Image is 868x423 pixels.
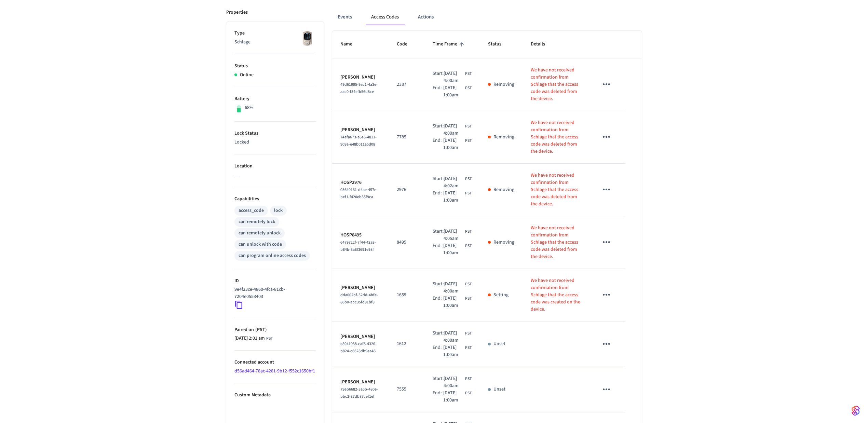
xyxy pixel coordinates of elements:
p: Status [234,63,316,70]
span: 03640161-d4ae-457e-bef1-f420eb35f9ca [340,187,378,200]
p: Removing [493,81,514,88]
div: Start: [433,330,444,344]
div: End: [433,390,444,404]
div: Start: [433,123,444,137]
p: Unset [493,340,505,347]
span: [DATE] 4:02am [444,175,464,190]
p: ID [234,277,316,285]
div: Asia/Manila [444,228,472,242]
span: PST [465,390,472,396]
img: SeamLogoGradient.69752ec5.svg [852,405,860,416]
p: Unset [493,386,505,393]
p: Capabilities [234,195,316,203]
p: Setting [493,291,508,299]
span: PST [465,176,472,182]
div: End: [433,84,444,99]
span: PST [465,330,472,337]
div: can remotely unlock [239,230,281,237]
div: Asia/Manila [234,335,273,342]
span: [DATE] 1:00am [443,390,464,404]
p: Location [234,163,316,170]
span: [DATE] 1:00am [443,84,464,99]
p: 2387 [397,81,416,88]
div: can program online access codes [239,252,306,259]
div: Asia/Manila [444,281,472,295]
span: Details [531,39,554,50]
div: Asia/Manila [444,70,472,84]
p: We have not received confirmation from Schlage that the access code was deleted from the device. [531,224,582,260]
p: Removing [493,239,514,246]
p: We have not received confirmation from Schlage that the access code was deleted from the device. [531,172,582,208]
span: Time Frame [433,39,466,50]
div: Start: [433,175,444,190]
span: [DATE] 1:00am [443,137,464,151]
p: [PERSON_NAME] [340,74,380,81]
div: End: [433,344,444,358]
span: PST [465,281,472,287]
button: Events [332,9,357,25]
p: 7785 [397,134,416,141]
span: Name [340,39,361,50]
div: ant example [332,9,642,25]
div: Asia/Manila [443,295,472,309]
p: HOSP2976 [340,179,380,186]
div: End: [433,295,444,309]
div: can unlock with code [239,241,282,248]
img: Schlage Sense Smart Deadbolt with Camelot Trim, Front [299,30,316,47]
div: Start: [433,281,444,295]
div: Asia/Manila [443,137,472,151]
span: [DATE] 1:00am [443,242,464,257]
span: [DATE] 1:00am [443,295,464,309]
div: can remotely lock [239,218,275,226]
span: Status [488,39,510,50]
span: Code [397,39,416,50]
p: We have not received confirmation from Schlage that the access code was deleted from the device. [531,119,582,155]
span: PST [465,376,472,382]
span: PST [465,243,472,249]
span: PST [465,345,472,351]
p: 8495 [397,239,416,246]
span: [DATE] 2:01 am [234,335,265,342]
p: Locked [234,139,316,146]
p: 7555 [397,386,416,393]
span: dda002bf-52dd-4bfe-86b0-abc35fd81bf8 [340,292,378,305]
div: End: [433,137,444,151]
span: PST [465,85,472,91]
span: PST [465,229,472,235]
div: Asia/Manila [443,84,472,99]
div: Asia/Manila [444,375,472,390]
span: [DATE] 4:00am [444,70,464,84]
div: End: [433,190,444,204]
p: We have not received confirmation from Schlage that the access code was created on the device. [531,277,582,313]
p: [PERSON_NAME] [340,379,380,386]
p: Properties [226,9,248,16]
button: Actions [412,9,439,25]
div: Asia/Manila [443,190,472,204]
p: — [234,172,316,179]
p: 68% [245,104,254,111]
p: Online [240,71,254,79]
span: 79eb6682-3a5b-480e-bbc2-87db87cef1ef [340,386,378,399]
span: PST [465,190,472,196]
div: Asia/Manila [444,123,472,137]
p: 1612 [397,340,416,347]
span: PST [465,123,472,129]
p: 1659 [397,291,416,299]
span: 6479722f-7f44-42a3-b84b-8a8f3691e98f [340,240,376,253]
span: PST [465,71,472,77]
p: 2976 [397,186,416,193]
div: Start: [433,228,444,242]
button: Access Codes [366,9,404,25]
span: PST [465,296,472,302]
p: We have not received confirmation from Schlage that the access code was deleted from the device. [531,67,582,103]
p: Custom Metadata [234,392,316,399]
span: [DATE] 4:00am [444,281,464,295]
span: [DATE] 4:00am [444,330,464,344]
p: [PERSON_NAME] [340,333,380,340]
span: [DATE] 1:00am [443,344,464,358]
p: Removing [493,134,514,141]
p: [PERSON_NAME] [340,284,380,291]
span: PST [465,138,472,144]
div: Start: [433,375,444,390]
p: [PERSON_NAME] [340,126,380,134]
